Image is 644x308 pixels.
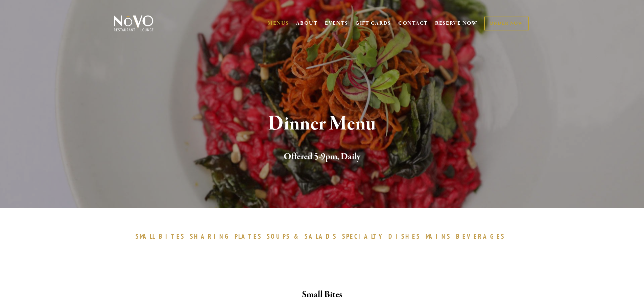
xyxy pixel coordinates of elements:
[190,232,265,240] a: SHARINGPLATES
[325,20,348,27] a: EVENTS
[355,17,391,30] a: GIFT CARDS
[484,17,528,30] a: ORDER NOW
[342,232,385,240] span: SPECIALTY
[159,232,185,240] span: BITES
[136,232,156,240] span: SMALL
[456,232,505,240] span: BEVERAGES
[305,232,337,240] span: SALADS
[296,20,318,27] a: ABOUT
[388,232,421,240] span: DISHES
[426,232,454,240] a: MAINS
[342,232,424,240] a: SPECIALTYDISHES
[398,17,428,30] a: CONTACT
[426,232,451,240] span: MAINS
[435,17,478,30] a: RESERVE NOW
[113,15,155,32] img: Novo Restaurant &amp; Lounge
[136,232,189,240] a: SMALLBITES
[125,113,519,135] h1: Dinner Menu
[267,232,290,240] span: SOUPS
[456,232,509,240] a: BEVERAGES
[302,289,342,301] strong: Small Bites
[267,232,340,240] a: SOUPS&SALADS
[190,232,231,240] span: SHARING
[268,20,289,27] a: MENUS
[125,150,519,164] h2: Offered 5-9pm, Daily
[235,232,262,240] span: PLATES
[294,232,301,240] span: &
